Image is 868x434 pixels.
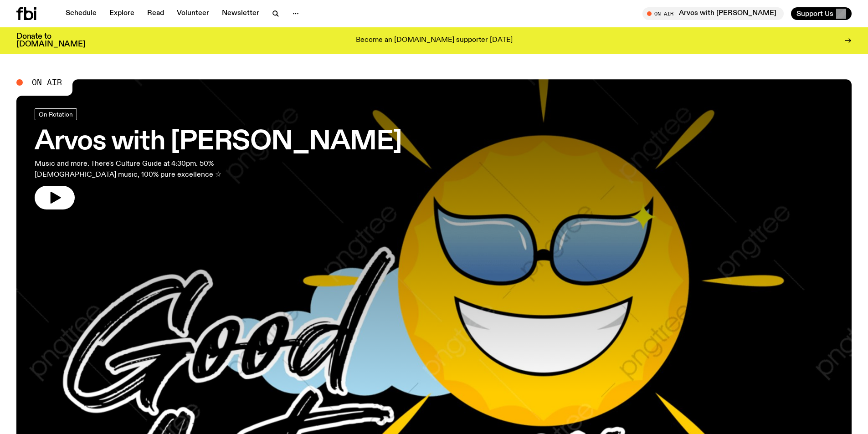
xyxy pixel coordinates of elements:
h3: Arvos with [PERSON_NAME] [35,129,402,155]
a: Newsletter [216,7,265,20]
span: On Air [32,78,62,87]
a: Volunteer [171,7,215,20]
a: Schedule [60,7,102,20]
h3: Donate to [DOMAIN_NAME] [16,33,85,48]
span: On Rotation [39,111,73,117]
a: Read [142,7,169,20]
p: Become an [DOMAIN_NAME] supporter [DATE] [356,36,513,45]
a: Arvos with [PERSON_NAME]Music and more. There's Culture Guide at 4:30pm. 50% [DEMOGRAPHIC_DATA] m... [35,108,402,209]
p: Music and more. There's Culture Guide at 4:30pm. 50% [DEMOGRAPHIC_DATA] music, 100% pure excellen... [35,158,268,180]
button: Support Us [791,7,852,20]
button: On AirArvos with [PERSON_NAME] [642,7,784,20]
a: Explore [104,7,140,20]
a: On Rotation [35,108,77,120]
span: Support Us [796,10,833,18]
